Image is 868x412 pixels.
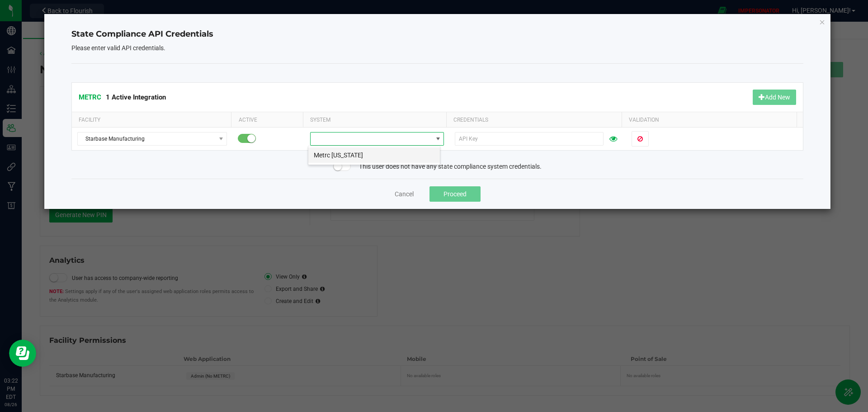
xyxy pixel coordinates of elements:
span: NO DATA FOUND [77,132,227,146]
iframe: Resource center [9,340,36,367]
button: Proceed [429,186,481,202]
button: Cancel [395,189,414,199]
li: Metrc [US_STATE] [308,147,440,163]
span: Validation [629,117,659,123]
span: Starbase Manufacturing [78,133,215,145]
span: Active [239,117,257,123]
span: System [310,117,330,123]
button: Add New [753,90,796,105]
span: Credentials [453,117,488,123]
span: Facility [79,117,100,123]
button: Close [819,16,826,27]
input: API Key [455,132,604,146]
span: 1 Active Integration [106,93,166,101]
h5: Please enter valid API credentials. [71,45,804,52]
span: This user does not have any state compliance system credentials. [359,162,542,171]
h4: State Compliance API Credentials [71,28,804,40]
span: METRC [79,93,101,101]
